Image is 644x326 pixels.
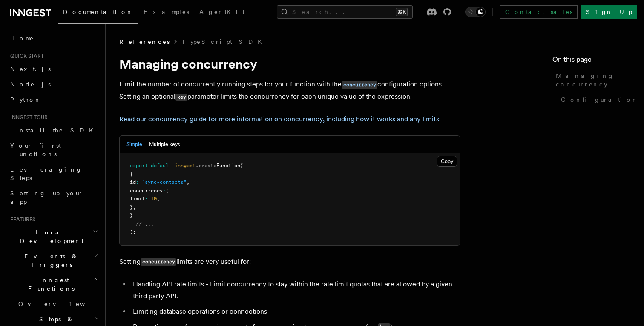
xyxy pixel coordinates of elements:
[141,258,176,266] code: concurrency
[130,188,163,194] span: concurrency
[151,196,157,202] span: 10
[7,276,92,293] span: Inngest Functions
[7,61,100,77] a: Next.js
[7,53,44,60] span: Quick start
[7,216,35,223] span: Features
[175,94,187,101] code: key
[142,179,187,185] span: "sync-contacts"
[181,37,267,46] a: TypeScript SDK
[58,3,138,24] a: Documentation
[7,77,100,92] a: Node.js
[240,163,243,169] span: (
[7,31,100,46] a: Home
[10,127,98,134] span: Install the SDK
[7,186,100,209] a: Setting up your app
[558,92,634,107] a: Configuration
[149,136,180,153] button: Multiple keys
[7,162,100,186] a: Leveraging Steps
[7,272,100,296] button: Inngest Functions
[18,300,106,307] span: Overview
[199,9,244,15] span: AgentKit
[10,81,51,88] span: Node.js
[136,179,139,185] span: :
[119,78,460,103] p: Limit the number of concurrently running steps for your function with the configuration options. ...
[130,306,460,317] li: Limiting database operations or connections
[130,212,133,218] span: }
[10,190,83,205] span: Setting up your app
[7,123,100,138] a: Install the SDK
[10,166,82,181] span: Leveraging Steps
[500,5,578,19] a: Contact sales
[561,95,638,104] span: Configuration
[163,188,166,194] span: :
[130,163,148,169] span: export
[133,204,136,210] span: ,
[130,278,460,302] li: Handling API rate limits - Limit concurrency to stay within the rate limit quotas that are allowe...
[119,37,170,46] span: References
[151,163,172,169] span: default
[130,171,133,177] span: {
[119,56,460,71] h1: Managing concurrency
[7,92,100,107] a: Python
[144,9,189,15] span: Examples
[119,113,460,125] p: .
[342,80,377,88] a: concurrency
[175,163,195,169] span: inngest
[10,66,51,72] span: Next.js
[10,34,34,43] span: Home
[277,5,413,19] button: Search...⌘K
[552,68,634,92] a: Managing concurrency
[437,156,457,167] button: Copy
[145,196,148,202] span: :
[130,179,136,185] span: id
[10,96,41,103] span: Python
[138,3,194,23] a: Examples
[126,136,142,153] button: Simple
[7,252,93,269] span: Events & Triggers
[157,196,160,202] span: ,
[119,256,460,268] p: Setting limits are very useful for:
[342,81,377,89] code: concurrency
[10,142,61,157] span: Your first Functions
[195,163,240,169] span: .createFunction
[7,228,93,245] span: Local Development
[581,5,637,19] a: Sign Up
[130,196,145,202] span: limit
[396,8,408,16] kbd: ⌘K
[7,114,48,121] span: Inngest tour
[130,229,136,235] span: );
[7,138,100,162] a: Your first Functions
[556,71,634,89] span: Managing concurrency
[15,296,100,312] a: Overview
[130,204,133,210] span: }
[465,7,486,17] button: Toggle dark mode
[63,9,133,15] span: Documentation
[7,225,100,249] button: Local Development
[552,54,634,68] h4: On this page
[166,188,169,194] span: {
[136,221,154,227] span: // ...
[119,115,439,123] a: Read our concurrency guide for more information on concurrency, including how it works and any li...
[187,179,190,185] span: ,
[7,249,100,272] button: Events & Triggers
[194,3,250,23] a: AgentKit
